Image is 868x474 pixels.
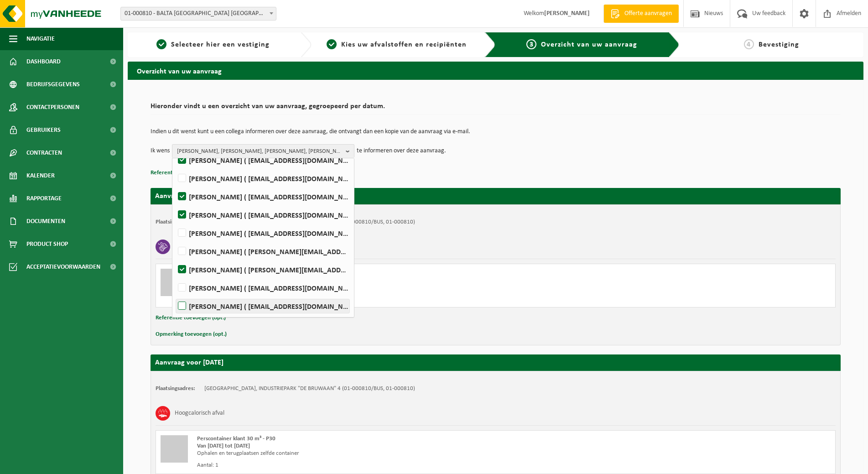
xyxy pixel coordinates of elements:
[176,245,349,258] label: [PERSON_NAME] ( [PERSON_NAME][EMAIL_ADDRESS][DOMAIN_NAME] )
[156,39,166,49] span: 1
[603,5,679,23] a: Offerte aanvragen
[622,9,674,18] span: Offerte aanvragen
[26,187,62,210] span: Rapportage
[175,406,224,421] h3: Hoogcalorisch afval
[544,10,590,17] strong: [PERSON_NAME]
[155,359,223,366] strong: Aanvraag voor [DATE]
[151,129,841,135] p: Indien u dit wenst kunt u een collega informeren over deze aanvraag, die ontvangt dan een kopie v...
[197,462,532,469] div: Aantal: 1
[156,312,226,324] button: Referentie toevoegen (opt.)
[197,283,532,291] div: Ophalen en terugplaatsen zelfde container
[316,39,477,50] a: 2Kies uw afvalstoffen en recipiënten
[176,226,349,240] label: [PERSON_NAME] ( [EMAIL_ADDRESS][DOMAIN_NAME] )
[197,443,250,449] strong: Van [DATE] tot [DATE]
[156,328,227,340] button: Opmerking toevoegen (opt.)
[172,144,354,158] button: [PERSON_NAME], [PERSON_NAME], [PERSON_NAME], [PERSON_NAME]
[151,167,221,179] button: Referentie toevoegen (opt.)
[26,96,79,119] span: Contactpersonen
[26,255,100,278] span: Acceptatievoorwaarden
[156,385,195,391] strong: Plaatsingsadres:
[151,103,841,115] h2: Hieronder vindt u een overzicht van uw aanvraag, gegroepeerd per datum.
[204,385,415,392] td: [GEOGRAPHIC_DATA], INDUSTRIEPARK "DE BRUWAAN" 4 (01-000810/BUS, 01-000810)
[176,263,349,276] label: [PERSON_NAME] ( [PERSON_NAME][EMAIL_ADDRESS][DOMAIN_NAME] )
[197,295,532,302] div: Aantal: 1
[341,41,467,48] span: Kies uw afvalstoffen en recipiënten
[327,39,337,49] span: 2
[541,41,637,48] span: Overzicht van uw aanvraag
[26,119,61,141] span: Gebruikers
[176,172,349,185] label: [PERSON_NAME] ( [EMAIL_ADDRESS][DOMAIN_NAME] )
[176,281,349,295] label: [PERSON_NAME] ( [EMAIL_ADDRESS][DOMAIN_NAME] )
[171,41,270,48] span: Selecteer hier een vestiging
[26,141,62,164] span: Contracten
[26,50,61,73] span: Dashboard
[176,208,349,222] label: [PERSON_NAME] ( [EMAIL_ADDRESS][DOMAIN_NAME] )
[151,144,170,158] p: Ik wens
[197,450,532,457] div: Ophalen en terugplaatsen zelfde container
[197,436,275,442] span: Perscontainer klant 30 m³ - P30
[156,219,195,225] strong: Plaatsingsadres:
[177,145,342,158] span: [PERSON_NAME], [PERSON_NAME], [PERSON_NAME], [PERSON_NAME]
[26,210,65,233] span: Documenten
[26,164,55,187] span: Kalender
[744,39,754,49] span: 4
[526,39,536,49] span: 3
[176,153,349,167] label: [PERSON_NAME] ( [EMAIL_ADDRESS][DOMAIN_NAME] )
[120,7,276,21] span: 01-000810 - BALTA OUDENAARDE NV - OUDENAARDE
[132,39,293,50] a: 1Selecteer hier een vestiging
[759,41,799,48] span: Bevestiging
[26,73,80,96] span: Bedrijfsgegevens
[128,62,863,79] h2: Overzicht van uw aanvraag
[26,233,68,255] span: Product Shop
[176,299,349,313] label: [PERSON_NAME] ( [EMAIL_ADDRESS][DOMAIN_NAME] )
[357,144,446,158] p: te informeren over deze aanvraag.
[176,190,349,203] label: [PERSON_NAME] ( [EMAIL_ADDRESS][DOMAIN_NAME] )
[26,27,55,50] span: Navigatie
[155,193,223,200] strong: Aanvraag voor [DATE]
[121,7,276,20] span: 01-000810 - BALTA OUDENAARDE NV - OUDENAARDE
